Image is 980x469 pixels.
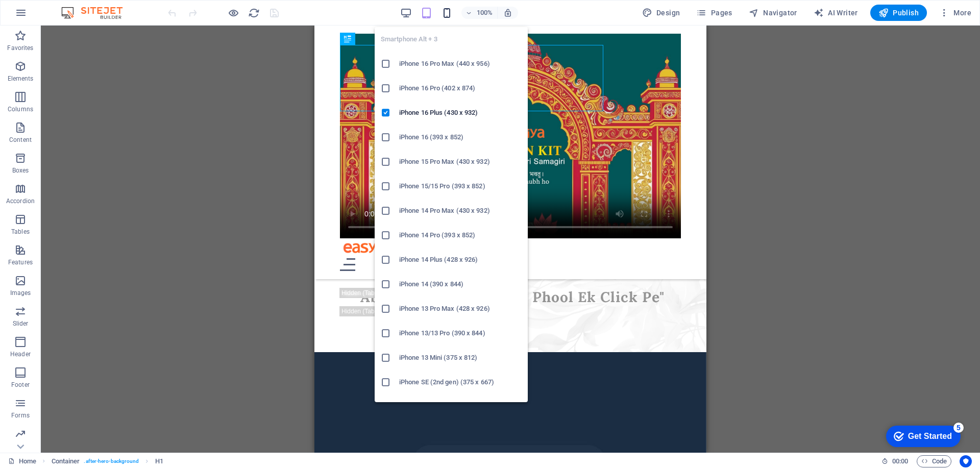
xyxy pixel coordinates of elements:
p: Footer [11,381,30,389]
button: Pages [692,5,736,21]
div: Get Started 5 items remaining, 0% complete [8,5,83,27]
p: Features [8,258,33,266]
p: Columns [8,105,33,113]
button: Design [638,5,684,21]
h6: iPhone 16 Pro Max (440 x 956) [399,58,522,70]
h6: iPhone 16 (393 x 852) [399,131,522,143]
span: . after-hero-background [84,455,139,467]
h6: iPhone 16 Plus (430 x 932) [399,107,522,119]
span: Publish [878,8,919,18]
p: Favorites [7,44,33,52]
h6: 100% [477,7,493,19]
p: Content [9,136,32,144]
a: Home [8,455,36,467]
div: 5 [76,2,86,12]
h6: iPhone 14 Pro Max (430 x 932) [399,205,522,217]
i: Reload page [248,7,260,19]
span: More [939,8,971,18]
button: reload [248,7,260,19]
span: 00 00 [892,455,908,467]
h6: iPhone 13/13 Pro (390 x 844) [399,327,522,339]
i: On resize automatically adjust zoom level to fit chosen device. [503,8,512,17]
h6: iPhone 14 Plus (428 x 926) [399,254,522,266]
p: Boxes [12,166,29,175]
h6: iPhone 13 Pro Max (428 x 926) [399,303,522,315]
p: Accordion [6,197,35,205]
button: Code [917,455,951,467]
img: Editor Logo [59,7,135,19]
button: Publish [870,5,927,21]
button: Click here to leave preview mode and continue editing [227,7,239,19]
h6: iPhone 15/15 Pro (393 x 852) [399,180,522,192]
h6: iPhone SE (2nd gen) (375 x 667) [399,376,522,388]
p: Images [10,289,31,297]
p: Forms [11,411,30,419]
h6: iPhone 15 Pro Max (430 x 932) [399,156,522,168]
span: Click to select. Double-click to edit [155,455,163,467]
p: Header [10,350,31,358]
div: Design (Ctrl+Alt+Y) [638,5,684,21]
button: Navigator [745,5,801,21]
button: Usercentrics [960,455,972,467]
span: : [899,457,901,465]
p: Tables [11,228,30,236]
h6: iPhone 16 Pro (402 x 874) [399,82,522,94]
h6: iPhone 14 (390 x 844) [399,278,522,290]
p: Slider [13,319,29,328]
h6: iPhone 13 Mini (375 x 812) [399,352,522,364]
span: Code [921,455,947,467]
span: Click to select. Double-click to edit [52,455,80,467]
span: AI Writer [814,8,858,18]
span: Design [642,8,680,18]
h6: Galaxy S22/S23/S24 Ultra (384 x 824) [399,401,522,413]
p: Elements [8,75,34,83]
button: AI Writer [810,5,862,21]
div: Get Started [30,11,74,20]
button: 100% [461,7,498,19]
button: More [935,5,975,21]
span: Pages [696,8,732,18]
h6: Session time [881,455,909,467]
h6: iPhone 14 Pro (393 x 852) [399,229,522,241]
nav: breadcrumb [52,455,163,467]
span: Navigator [749,8,797,18]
